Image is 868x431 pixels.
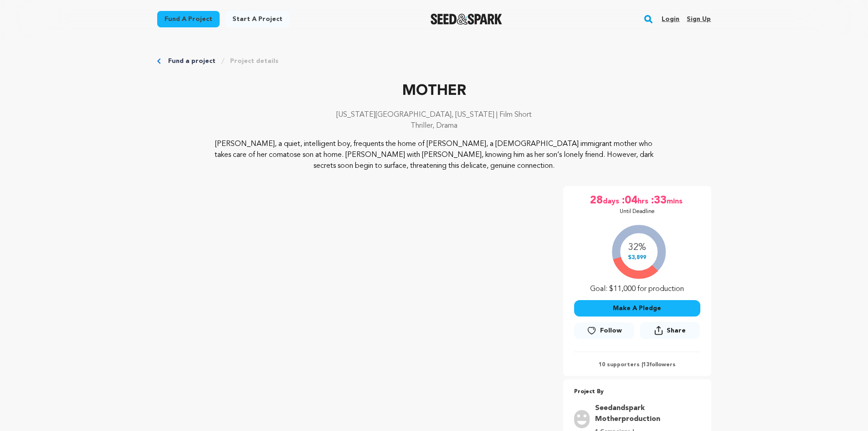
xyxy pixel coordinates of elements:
[662,12,679,26] a: Login
[643,362,649,368] span: 13
[431,14,502,25] img: Seed&Spark Logo Dark Mode
[650,193,667,208] span: :33
[157,11,220,27] a: Fund a project
[574,410,590,428] img: user.png
[603,193,621,208] span: days
[574,361,700,369] p: 10 supporters | followers
[574,300,700,317] button: Make A Pledge
[640,322,700,339] button: Share
[168,57,216,66] a: Fund a project
[230,57,278,66] a: Project details
[667,326,686,335] span: Share
[595,403,695,425] a: Goto Seedandspark Motherproduction profile
[157,57,711,66] div: Breadcrumb
[225,11,290,27] a: Start a project
[212,139,656,171] p: [PERSON_NAME], a quiet, intelligent boy, frequents the home of [PERSON_NAME], a [DEMOGRAPHIC_DATA...
[687,12,711,26] a: Sign up
[637,193,650,208] span: hrs
[620,208,655,215] p: Until Deadline
[574,322,634,339] a: Follow
[431,14,502,25] a: Seed&Spark Homepage
[157,120,711,131] p: Thriller, Drama
[640,322,700,343] span: Share
[157,80,711,102] p: MOTHER
[667,193,684,208] span: mins
[590,193,603,208] span: 28
[157,109,711,120] p: [US_STATE][GEOGRAPHIC_DATA], [US_STATE] | Film Short
[600,326,622,335] span: Follow
[574,387,700,397] p: Project By
[621,193,637,208] span: :04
